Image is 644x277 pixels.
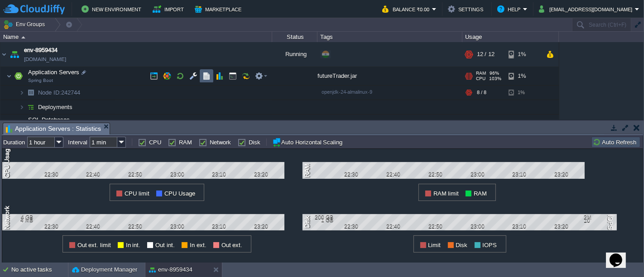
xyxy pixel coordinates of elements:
[3,18,48,31] button: Env Groups
[3,4,65,15] img: CloudJiffy
[474,190,487,197] span: RAM
[606,241,635,268] iframe: chat widget
[424,223,447,229] div: 22:50
[249,139,260,146] label: Disk
[164,190,195,197] span: CPU Usage
[149,139,161,146] label: CPU
[477,86,486,100] div: 8 / 8
[593,138,639,146] button: Auto Refresh
[28,78,53,83] span: Spring Boot
[210,139,231,146] label: Network
[604,214,615,231] div: IOPS
[584,214,613,220] div: 2M
[6,123,101,134] span: Application Servers : Statistics
[250,223,273,229] div: 23:20
[208,171,231,177] div: 23:10
[12,67,25,85] img: AMDAwAAAACH5BAEAAAAALAAAAAABAAEAAAICRAEAOw==
[477,42,495,67] div: 12 / 12
[2,205,13,231] div: Network
[550,171,573,177] div: 23:20
[19,86,24,100] img: AMDAwAAAACH5BAEAAAAALAAAAAABAAEAAAICRAEAOw==
[476,71,486,76] span: RAM
[424,171,447,177] div: 22:50
[303,215,313,229] div: Disk
[6,67,12,85] img: AMDAwAAAACH5BAEAAAAALAAAAAABAAEAAAICRAEAOw==
[24,86,37,100] img: AMDAwAAAACH5BAEAAAAALAAAAAABAAEAAAICRAEAOw==
[68,139,87,146] label: Interval
[382,223,405,229] div: 22:40
[72,265,137,274] button: Deployment Manager
[27,116,71,124] span: SQL Databases
[82,4,144,14] button: New Environment
[4,214,33,220] div: 4 GB
[0,42,8,67] img: AMDAwAAAACH5BAEAAAAALAAAAAABAAEAAAICRAEAOw==
[273,32,317,42] div: Status
[38,89,61,96] span: Node ID:
[24,100,37,114] img: AMDAwAAAACH5BAEAAAAALAAAAAABAAEAAAICRAEAOw==
[179,139,192,146] label: RAM
[12,115,25,133] img: AMDAwAAAACH5BAEAAAAALAAAAAABAAEAAAICRAEAOw==
[466,171,489,177] div: 23:00
[155,242,175,248] span: Out int.
[82,223,105,229] div: 22:40
[490,71,499,76] span: 96%
[124,223,147,229] div: 22:50
[149,265,192,274] button: env-8959434
[166,171,188,177] div: 23:00
[8,42,21,67] img: AMDAwAAAACH5BAEAAAAALAAAAAABAAEAAAICRAEAOw==
[489,76,501,81] span: 103%
[340,171,363,177] div: 22:30
[77,242,111,248] span: Out ext. limit
[27,69,81,76] a: Application ServersSpring Boot
[318,32,462,42] div: Tags
[2,143,13,179] div: CPU Usage
[509,42,538,67] div: 1%
[40,171,62,177] div: 22:30
[497,4,523,14] button: Help
[508,171,531,177] div: 23:10
[272,138,345,147] button: Auto Horizontal Scaling
[477,115,488,133] div: 4 / 4
[250,171,273,177] div: 23:20
[509,67,538,85] div: 1%
[483,242,497,248] span: IOPS
[463,32,558,42] div: Usage
[4,217,33,223] div: 4 MB
[27,116,71,123] a: SQL Databases
[509,115,538,133] div: 2%
[303,162,313,178] div: RAM
[195,4,244,14] button: Marketplace
[448,4,486,14] button: Settings
[6,115,12,133] img: AMDAwAAAACH5BAEAAAAALAAAAAABAAEAAAICRAEAOw==
[508,223,531,229] div: 23:10
[317,67,462,85] div: futureTrader.jar
[37,89,82,96] span: 242744
[27,68,81,76] span: Application Servers
[126,242,141,248] span: In int.
[584,217,613,224] div: 10
[433,190,459,197] span: RAM limit
[3,139,25,146] label: Duration
[37,89,82,96] a: Node ID:242744
[82,171,105,177] div: 22:40
[304,217,333,223] div: 1 GB
[37,103,74,111] a: Deployments
[190,242,207,248] span: In ext.
[509,86,538,100] div: 1%
[539,4,635,14] button: [EMAIL_ADDRESS][DOMAIN_NAME]
[428,242,441,248] span: Limit
[272,42,317,67] div: Running
[24,46,58,55] a: env-8959434
[456,242,468,248] span: Disk
[19,100,24,114] img: AMDAwAAAACH5BAEAAAAALAAAAAABAAEAAAICRAEAOw==
[382,4,432,14] button: Balance ₹0.00
[340,223,363,229] div: 22:30
[125,190,149,197] span: CPU limit
[221,242,243,248] span: Out ext.
[11,263,68,277] div: No active tasks
[166,223,188,229] div: 23:00
[1,32,272,42] div: Name
[476,76,485,81] span: CPU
